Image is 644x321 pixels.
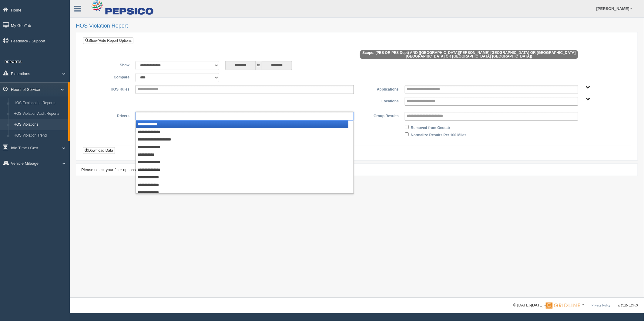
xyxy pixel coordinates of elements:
[83,147,115,154] button: Download Data
[88,61,132,68] label: Show
[11,98,68,109] a: HOS Explanation Reports
[88,73,132,80] label: Compare
[357,85,402,92] label: Applications
[357,97,402,104] label: Locations
[360,50,578,59] span: Scope: (PES OR PES Dept) AND ([GEOGRAPHIC_DATA][PERSON_NAME] [GEOGRAPHIC_DATA] OR [GEOGRAPHIC_DAT...
[513,302,638,309] div: © [DATE]-[DATE] - ™
[411,131,466,138] label: Normalize Results Per 100 Miles
[76,23,638,29] h2: HOS Violation Report
[81,167,224,172] span: Please select your filter options above and click "Apply Filters" to view your report.
[618,304,638,307] span: v. 2025.5.2403
[11,130,68,141] a: HOS Violation Trend
[411,124,450,131] label: Removed from Geotab
[11,119,68,130] a: HOS Violations
[592,304,610,307] a: Privacy Policy
[88,112,132,119] label: Drivers
[88,85,132,92] label: HOS Rules
[256,61,262,70] span: to
[83,37,133,44] a: Show/Hide Report Options
[546,303,580,309] img: Gridline
[11,108,68,119] a: HOS Violation Audit Reports
[357,112,402,119] label: Group Results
